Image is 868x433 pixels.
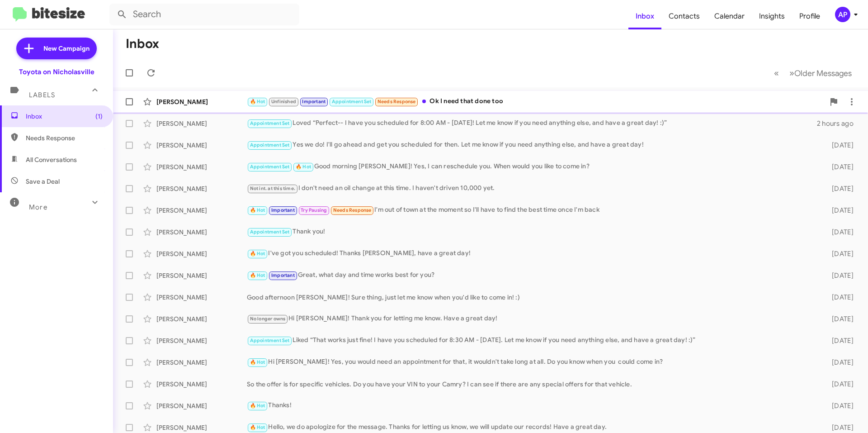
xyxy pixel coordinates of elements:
[817,119,861,128] div: 2 hours ago
[769,64,857,82] nav: Page navigation example
[250,142,290,148] span: Appointment Set
[250,207,265,213] span: 🔥 Hot
[19,67,94,76] div: Toyota on Nicholasville
[271,99,296,105] span: Unfinished
[26,177,60,186] span: Save a Deal
[301,207,327,213] span: Try Pausing
[43,44,90,53] span: New Campaign
[817,228,861,237] div: [DATE]
[250,316,286,322] span: No longer owns
[784,64,857,82] button: Next
[250,164,290,170] span: Appointment Set
[817,162,861,171] div: [DATE]
[817,293,861,302] div: [DATE]
[628,3,661,29] a: Inbox
[250,186,295,191] span: Not int. at this time.
[250,229,290,235] span: Appointment Set
[789,67,794,79] span: »
[156,423,247,432] div: [PERSON_NAME]
[126,37,159,51] h1: Inbox
[156,380,247,389] div: [PERSON_NAME]
[250,403,265,409] span: 🔥 Hot
[271,207,295,213] span: Important
[250,120,290,126] span: Appointment Set
[250,338,290,343] span: Appointment Set
[707,3,752,29] a: Calendar
[95,112,103,121] span: (1)
[156,206,247,215] div: [PERSON_NAME]
[794,68,852,78] span: Older Messages
[156,119,247,128] div: [PERSON_NAME]
[250,424,265,430] span: 🔥 Hot
[271,272,295,278] span: Important
[156,249,247,258] div: [PERSON_NAME]
[109,4,299,25] input: Search
[247,205,817,215] div: I'm out of town at the moment so I'll have to find the best time once I'm back
[29,203,47,211] span: More
[247,422,817,433] div: Hello, we do apologize for the message. Thanks for letting us know, we will update our records! H...
[774,67,779,79] span: «
[16,38,97,59] a: New Campaign
[817,314,861,324] div: [DATE]
[156,401,247,410] div: [PERSON_NAME]
[247,380,817,389] div: So the offer is for specific vehicles. Do you have your VIN to your Camry? I can see if there are...
[817,271,861,280] div: [DATE]
[247,400,817,411] div: Thanks!
[247,162,817,172] div: Good morning [PERSON_NAME]! Yes, I can reschedule you. When would you like to come in?
[377,99,416,105] span: Needs Response
[247,248,817,259] div: I've got you scheduled! Thanks [PERSON_NAME], have a great day!
[792,3,827,29] a: Profile
[26,112,103,121] span: Inbox
[247,96,825,107] div: Ok I need that done too
[333,207,372,213] span: Needs Response
[247,335,817,346] div: Liked “That works just fine! I have you scheduled for 8:30 AM - [DATE]. Let me know if you need a...
[156,336,247,345] div: [PERSON_NAME]
[661,3,707,29] a: Contacts
[835,7,850,22] div: AP
[817,423,861,432] div: [DATE]
[250,99,265,105] span: 🔥 Hot
[156,358,247,367] div: [PERSON_NAME]
[247,357,817,367] div: Hi [PERSON_NAME]! Yes, you would need an appointment for that, it wouldn't take long at all. Do y...
[250,251,265,257] span: 🔥 Hot
[156,293,247,302] div: [PERSON_NAME]
[250,272,265,278] span: 🔥 Hot
[752,3,792,29] a: Insights
[817,206,861,215] div: [DATE]
[29,91,55,99] span: Labels
[156,314,247,324] div: [PERSON_NAME]
[247,183,817,194] div: I don't need an oil change at this time. I haven't driven 10,000 yet.
[817,184,861,193] div: [DATE]
[247,118,817,128] div: Loved “Perfect-- I have you scheduled for 8:00 AM - [DATE]! Let me know if you need anything else...
[817,141,861,150] div: [DATE]
[827,7,858,22] button: AP
[332,99,372,105] span: Appointment Set
[156,184,247,193] div: [PERSON_NAME]
[817,358,861,367] div: [DATE]
[302,99,325,105] span: Important
[247,314,817,324] div: Hi [PERSON_NAME]! Thank you for letting me know. Have a great day!
[817,336,861,345] div: [DATE]
[296,164,311,170] span: 🔥 Hot
[817,380,861,389] div: [DATE]
[247,293,817,302] div: Good afternoon [PERSON_NAME]! Sure thing, just let me know when you'd like to come in! :)
[769,64,784,82] button: Previous
[247,270,817,281] div: Great, what day and time works best for you?
[156,271,247,280] div: [PERSON_NAME]
[156,162,247,171] div: [PERSON_NAME]
[817,401,861,410] div: [DATE]
[250,359,265,365] span: 🔥 Hot
[156,141,247,150] div: [PERSON_NAME]
[156,97,247,106] div: [PERSON_NAME]
[247,140,817,150] div: Yes we do! I'll go ahead and get you scheduled for then. Let me know if you need anything else, a...
[817,249,861,258] div: [DATE]
[26,155,77,164] span: All Conversations
[156,228,247,237] div: [PERSON_NAME]
[247,227,817,237] div: Thank you!
[26,133,103,143] span: Needs Response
